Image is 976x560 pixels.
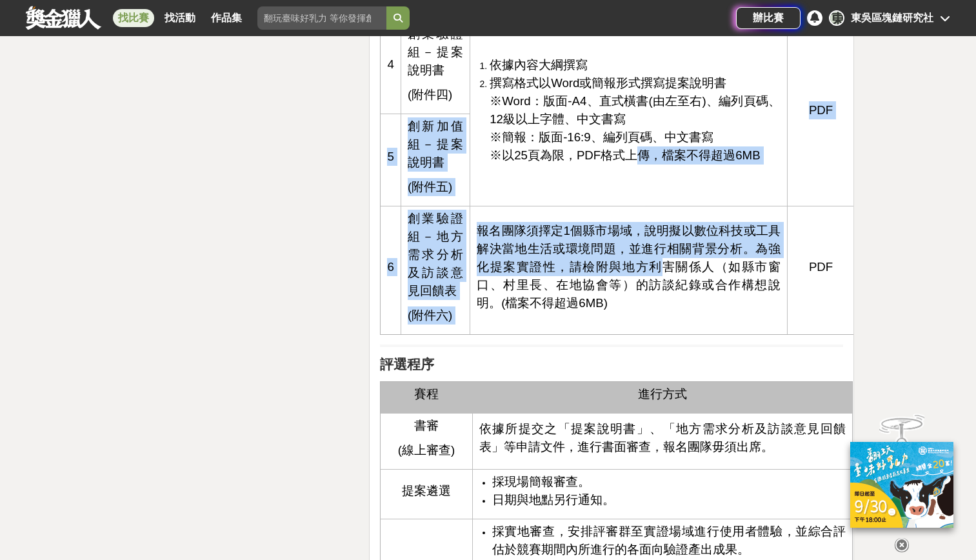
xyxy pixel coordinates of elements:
[402,484,451,497] span: 提案遴選
[408,119,463,169] span: 創新加值組－提案說明書
[387,260,393,274] span: 6
[257,6,386,30] input: 翻玩臺味好乳力 等你發揮創意！
[490,94,781,126] span: ※Word：版面-A4、直式橫書(由左至右)、編列頁碼、12級以上字體、中文書寫
[408,180,452,194] span: (附件五)
[829,10,844,26] div: 東
[850,442,953,528] img: ff197300-f8ee-455f-a0ae-06a3645bc375.jpg
[638,387,687,401] span: 進行方式
[477,224,781,310] span: 報名團隊須擇定1個縣市場域，說明擬以數位科技或工具解決當地生活或環境問題，並進行相關背景分析。為強化提案實證性，請檢附與地方利害關係人（如縣市窗口、村里長、在地協會等）的訪談紀錄或合作構想說明。...
[809,260,833,274] span: PDF
[479,422,846,454] span: 依據所提交之「提案說明書」、「地方需求分析及訪談意見回饋表」等申請文件，進行書面審查，報名團隊毋須出席。
[387,150,393,163] span: 5
[408,27,463,77] span: 創業驗證組－提案說明書
[408,212,463,297] span: 創業驗證組－地方需求分析及訪談意見回饋表
[851,10,933,26] div: 東吳區塊鏈研究社
[492,475,590,488] span: 採現場簡報審查。
[490,76,726,90] span: 撰寫格式以Word或簡報形式撰寫提案說明書
[490,130,713,144] span: ※簡報：版面-16:9、編列頁碼、中文書寫
[809,103,833,117] span: PDF
[387,57,393,71] span: 4
[736,7,801,29] a: 辦比賽
[398,443,455,457] span: (線上審查)
[206,9,247,27] a: 作品集
[113,9,154,27] a: 找比賽
[408,308,452,322] span: (附件六)
[492,525,846,556] span: 採實地審查，安排評審群至實證場域進行使用者體驗，並綜合評估於競賽期間內所進行的各面向驗證產出成果。
[492,493,615,506] span: 日期與地點另行通知。
[408,88,452,101] span: (附件四)
[414,419,439,432] span: 書審
[490,148,760,162] span: ※以25頁為限，PDF格式上傳，檔案不得超過6MB
[490,58,588,72] span: 依據內容大綱撰寫
[159,9,201,27] a: 找活動
[380,357,434,372] strong: 評選程序
[414,387,439,401] span: 賽程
